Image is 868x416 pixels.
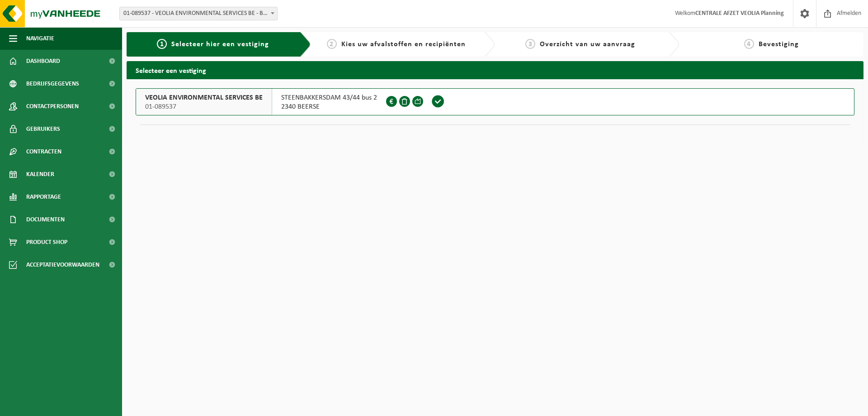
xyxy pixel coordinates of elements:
[26,72,79,95] span: Bedrijfsgegevens
[744,39,754,49] span: 4
[127,61,863,79] h2: Selecteer een vestiging
[26,253,99,276] span: Acceptatievoorwaarden
[759,41,799,48] span: Bevestiging
[281,93,377,102] span: STEENBAKKERSDAM 43/44 bus 2
[26,208,65,231] span: Documenten
[525,39,535,49] span: 3
[327,39,337,49] span: 2
[281,102,377,111] span: 2340 BEERSE
[171,41,269,48] span: Selecteer hier een vestiging
[157,39,167,49] span: 1
[136,88,854,115] button: VEOLIA ENVIRONMENTAL SERVICES BE 01-089537 STEENBAKKERSDAM 43/44 bus 22340 BEERSE
[341,41,466,48] span: Kies uw afvalstoffen en recipiënten
[26,140,61,163] span: Contracten
[119,7,278,20] span: 01-089537 - VEOLIA ENVIRONMENTAL SERVICES BE - BEERSE
[26,163,54,186] span: Kalender
[145,93,263,102] span: VEOLIA ENVIRONMENTAL SERVICES BE
[26,50,60,72] span: Dashboard
[26,95,79,118] span: Contactpersonen
[695,10,784,17] strong: CENTRALE AFZET VEOLIA Planning
[26,27,54,50] span: Navigatie
[540,41,635,48] span: Overzicht van uw aanvraag
[26,186,61,208] span: Rapportage
[26,231,67,253] span: Product Shop
[26,118,60,140] span: Gebruikers
[120,7,277,20] span: 01-089537 - VEOLIA ENVIRONMENTAL SERVICES BE - BEERSE
[145,102,263,111] span: 01-089537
